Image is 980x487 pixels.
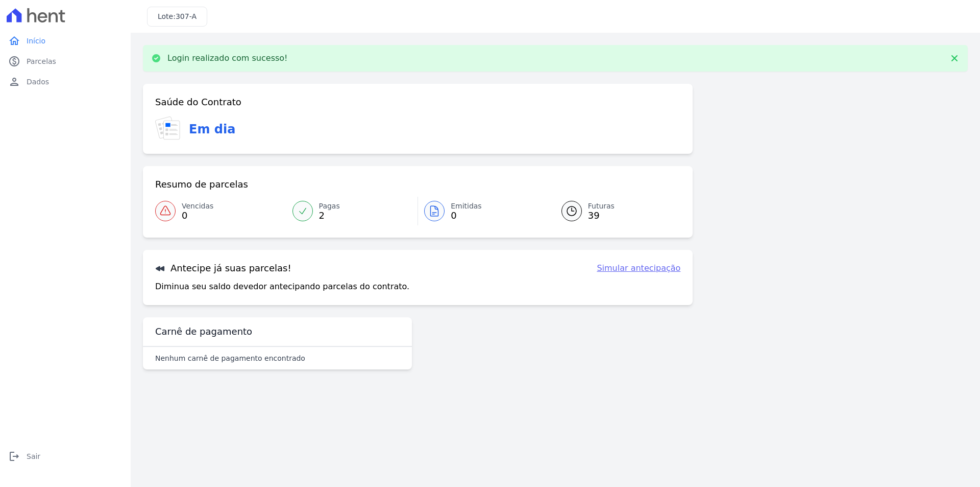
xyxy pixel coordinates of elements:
[319,201,340,212] span: Pagas
[27,451,40,461] span: Sair
[155,326,252,338] h3: Carnê de pagamento
[182,212,213,220] span: 0
[588,201,615,212] span: Futuras
[155,96,241,108] h3: Saúde do Contrato
[167,53,288,63] p: Login realizado com sucesso!
[27,56,56,66] span: Parcelas
[286,197,418,225] a: Pagas 2
[158,11,197,22] h3: Lote:
[4,51,127,72] a: paidParcelas
[176,12,197,20] span: 307-A
[155,281,409,293] p: Diminua seu saldo devedor antecipando parcelas do contrato.
[155,197,286,225] a: Vencidas 0
[451,201,482,212] span: Emitidas
[27,77,49,87] span: Dados
[27,36,45,46] span: Início
[451,212,482,220] span: 0
[8,55,20,67] i: paid
[549,197,681,225] a: Futuras 39
[4,72,127,92] a: personDados
[588,212,615,220] span: 39
[8,450,20,462] i: logout
[182,201,213,212] span: Vencidas
[8,76,20,88] i: person
[189,120,235,138] h3: Em dia
[418,197,549,225] a: Emitidas 0
[319,212,340,220] span: 2
[597,262,680,274] a: Simular antecipação
[8,35,20,47] i: home
[155,353,305,363] p: Nenhum carnê de pagamento encontrado
[4,31,127,51] a: homeInício
[4,446,127,467] a: logoutSair
[155,178,248,191] h3: Resumo de parcelas
[155,262,291,274] h3: Antecipe já suas parcelas!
